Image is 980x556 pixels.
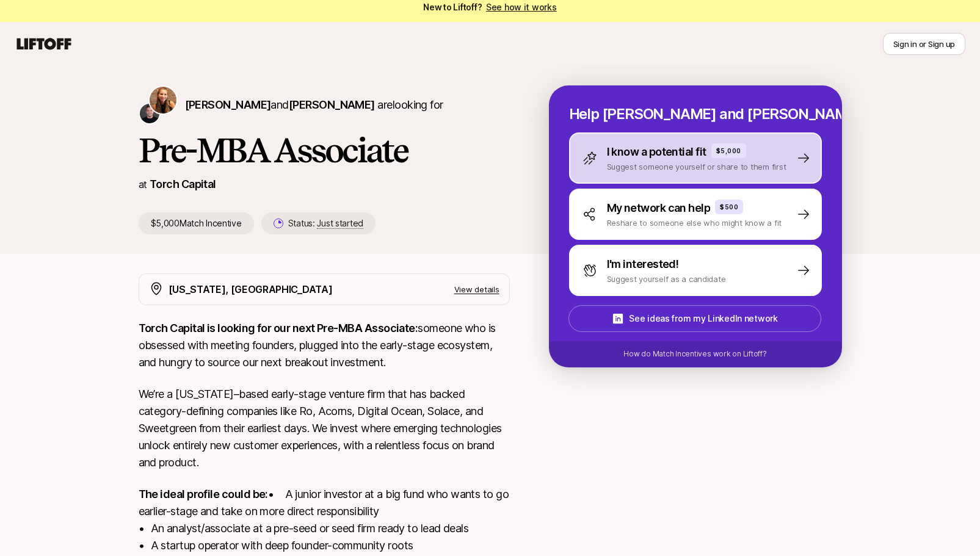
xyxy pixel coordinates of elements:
a: See how it works [486,2,557,12]
span: and [270,98,374,111]
p: Status: [288,216,363,231]
span: [PERSON_NAME] [289,98,375,111]
p: $5,000 Match Incentive [139,212,254,234]
p: someone who is obsessed with meeting founders, plugged into the early-stage ecosystem, and hungry... [139,320,510,371]
p: View details [454,283,499,295]
p: How do Match Incentives work on Liftoff? [623,348,766,359]
p: $5,000 [716,146,741,156]
p: $500 [720,202,738,212]
strong: Torch Capital is looking for our next Pre-MBA Associate: [139,322,418,334]
img: Katie Reiner [150,87,176,114]
p: We’re a [US_STATE]–based early-stage venture firm that has backed category-defining companies lik... [139,386,510,471]
p: My network can help [607,200,711,217]
p: See ideas from my LinkedIn network [629,311,777,326]
p: Suggest someone yourself or share to them first [607,161,786,173]
p: I'm interested! [607,256,679,273]
p: Suggest yourself as a candidate [607,273,726,285]
p: are looking for [185,96,443,114]
p: [US_STATE], [GEOGRAPHIC_DATA] [169,281,333,297]
p: I know a potential fit [607,143,706,161]
a: Torch Capital [150,178,216,190]
p: Help [PERSON_NAME] and [PERSON_NAME] hire [569,106,822,123]
p: Reshare to someone else who might know a fit [607,217,782,229]
img: Christopher Harper [140,104,159,123]
button: Sign in or Sign up [883,33,965,55]
p: at [139,176,147,192]
button: See ideas from my LinkedIn network [568,305,821,332]
h1: Pre-MBA Associate [139,132,510,168]
span: [PERSON_NAME] [185,98,271,111]
span: Just started [317,218,363,229]
strong: The ideal profile could be: [139,488,268,500]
